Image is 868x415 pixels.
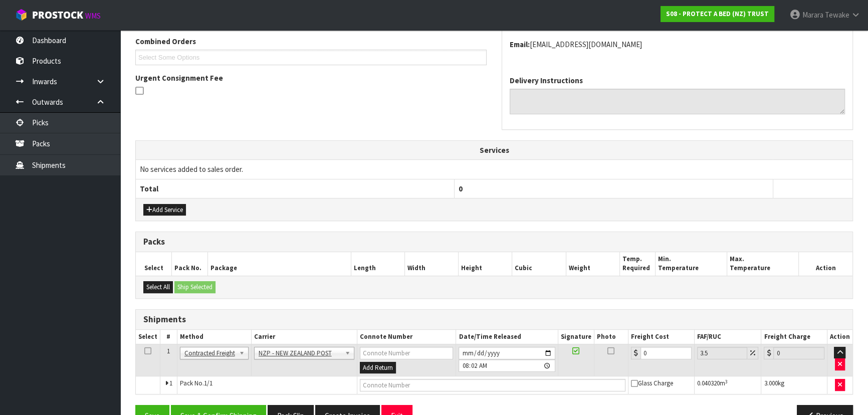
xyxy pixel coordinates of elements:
strong: S08 - PROTECT A BED (NZ) TRUST [666,10,769,18]
th: Total [136,179,455,198]
th: Pack No. [172,252,208,276]
button: Add Service [143,204,186,216]
th: Action [827,330,852,344]
th: Length [351,252,404,276]
span: 0.040320 [697,379,720,387]
span: NZP - NEW ZEALAND POST [259,347,341,359]
th: Width [404,252,458,276]
button: Ship Selected [174,281,215,293]
input: Freight Charge [773,347,824,359]
span: 1/1 [204,379,212,387]
th: Photo [594,330,628,344]
th: Cubic [512,252,566,276]
label: Delivery Instructions [510,75,583,86]
span: Contracted Freight [184,347,235,359]
th: Select [136,330,160,344]
span: 1 [169,379,172,387]
button: Select All [143,281,173,293]
span: Glass Charge [631,379,673,387]
span: Marara [802,10,823,20]
th: Select [136,252,172,276]
td: Pack No. [177,376,357,394]
sup: 3 [725,378,728,385]
label: Combined Orders [135,36,196,47]
th: Connote Number [357,330,456,344]
h3: Packs [143,237,845,247]
button: Add Return [360,362,396,374]
td: m [694,376,761,394]
img: cube-alt.png [15,9,28,21]
span: 1 [167,347,170,355]
input: Freight Adjustment [697,347,748,359]
th: Temp. Required [619,252,656,276]
th: FAF/RUC [694,330,761,344]
td: kg [761,376,827,394]
th: Package [207,252,351,276]
span: ProStock [32,9,83,22]
th: # [160,330,177,344]
td: No services added to sales order. [136,160,852,179]
small: WMS [85,11,101,21]
th: Weight [566,252,619,276]
th: Signature [558,330,594,344]
th: Min. Temperature [656,252,727,276]
span: Tewake [825,10,849,20]
th: Height [459,252,512,276]
th: Freight Charge [761,330,827,344]
th: Freight Cost [628,330,695,344]
th: Max. Temperature [727,252,799,276]
span: 3.000 [764,379,777,387]
th: Date/Time Released [456,330,558,344]
strong: email [510,40,530,49]
h3: Shipments [143,315,845,324]
label: Urgent Consignment Fee [135,73,223,83]
th: Method [177,330,251,344]
input: Freight Cost [640,347,692,359]
input: Connote Number [360,347,453,359]
span: 0 [459,184,463,193]
a: S08 - PROTECT A BED (NZ) TRUST [661,6,774,22]
th: Carrier [251,330,357,344]
th: Services [136,141,852,160]
address: [EMAIL_ADDRESS][DOMAIN_NAME] [510,39,845,50]
input: Connote Number [360,379,625,391]
th: Action [799,252,852,276]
